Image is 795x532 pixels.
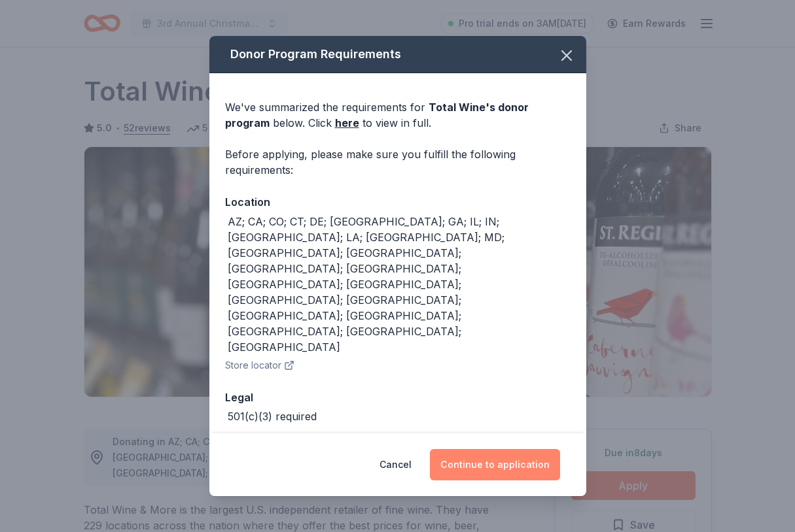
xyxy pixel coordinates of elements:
div: AZ; CA; CO; CT; DE; [GEOGRAPHIC_DATA]; GA; IL; IN; [GEOGRAPHIC_DATA]; LA; [GEOGRAPHIC_DATA]; MD; ... [228,214,571,355]
button: Cancel [380,449,412,480]
div: Legal [225,389,571,406]
div: Location [225,193,571,210]
button: Store locator [225,357,294,373]
div: Donor Program Requirements [209,36,586,73]
div: We've summarized the requirements for below. Click to view in full. [225,99,571,131]
button: Continue to application [430,449,560,480]
div: Before applying, please make sure you fulfill the following requirements: [225,146,571,178]
div: 501(c)(3) required [228,408,317,424]
a: here [335,115,359,131]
